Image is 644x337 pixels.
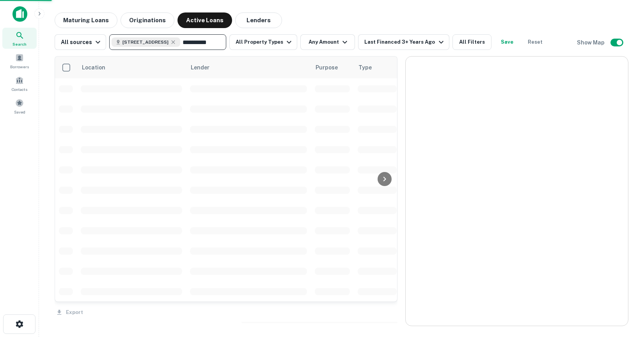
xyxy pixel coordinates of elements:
[364,37,445,47] div: Last Financed 3+ Years Ago
[61,37,103,47] div: All sources
[495,34,520,50] button: Save your search to get updates of matches that match your search criteria.
[2,96,37,117] a: Saved
[577,38,606,47] h6: Show Map
[300,34,355,50] button: Any Amount
[55,34,106,50] button: All sources
[523,34,548,50] button: Reset
[311,57,354,78] th: Purpose
[77,57,186,78] th: Location
[235,12,282,28] button: Lenders
[358,34,449,50] button: Last Financed 3+ Years Ago
[316,63,348,72] span: Purpose
[122,39,169,46] span: [STREET_ADDRESS]
[229,34,297,50] button: All Property Types
[121,12,174,28] button: Originations
[191,63,209,72] span: Lender
[10,64,29,70] span: Borrowers
[177,12,232,28] button: Active Loans
[358,63,382,72] span: Type
[55,12,117,28] button: Maturing Loans
[452,34,491,50] button: All Filters
[186,57,311,78] th: Lender
[605,250,644,287] iframe: Chat Widget
[12,86,27,92] span: Contacts
[82,63,115,72] span: Location
[2,73,37,94] a: Contacts
[12,41,27,47] span: Search
[2,28,37,49] a: Search
[14,109,25,115] span: Saved
[354,57,401,78] th: Type
[2,50,37,71] a: Borrowers
[12,6,27,22] img: capitalize-icon.png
